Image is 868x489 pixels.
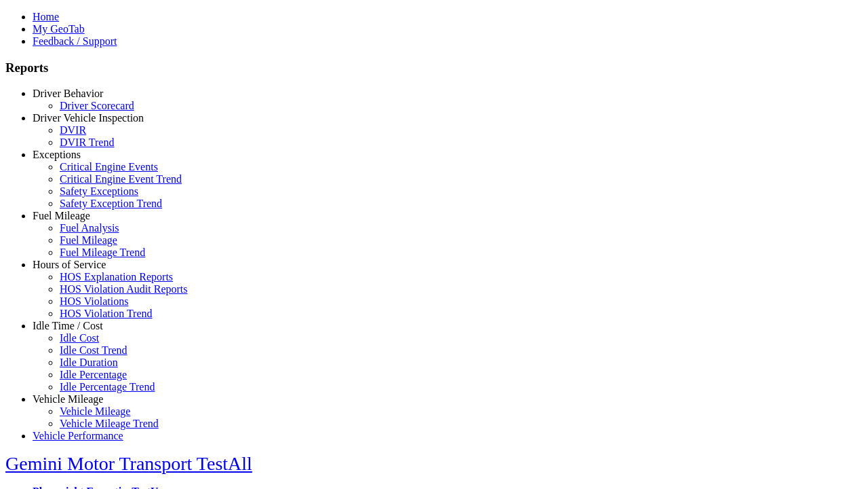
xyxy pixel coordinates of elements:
[33,259,106,270] a: Hours of Service
[60,222,119,234] a: Fuel Analysis
[60,137,114,148] a: DVIR Trend
[60,381,155,393] a: Idle Percentage Trend
[60,234,117,246] a: Fuel Mileage
[60,173,182,185] a: Critical Engine Event Trend
[33,210,90,221] a: Fuel Mileage
[60,185,138,197] a: Safety Exceptions
[33,23,85,35] a: My GeoTab
[60,344,127,356] a: Idle Cost Trend
[60,271,173,283] a: HOS Explanation Reports
[5,453,252,474] a: Gemini Motor Transport TestAll
[33,88,103,99] a: Driver Behavior
[33,35,117,47] a: Feedback / Support
[33,112,144,124] a: Driver Vehicle Inspection
[60,295,128,307] a: HOS Violations
[5,60,863,75] h3: Reports
[60,405,130,417] a: Vehicle Mileage
[60,161,158,173] a: Critical Engine Events
[60,124,86,136] a: DVIR
[60,357,118,368] a: Idle Duration
[60,332,99,344] a: Idle Cost
[60,100,134,111] a: Driver Scorecard
[33,320,103,331] a: Idle Time / Cost
[60,198,162,209] a: Safety Exception Trend
[60,308,153,319] a: HOS Violation Trend
[33,393,103,405] a: Vehicle Mileage
[33,149,81,160] a: Exceptions
[60,369,127,380] a: Idle Percentage
[33,11,59,22] a: Home
[60,418,159,429] a: Vehicle Mileage Trend
[60,247,145,258] a: Fuel Mileage Trend
[33,430,123,441] a: Vehicle Performance
[60,283,188,295] a: HOS Violation Audit Reports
